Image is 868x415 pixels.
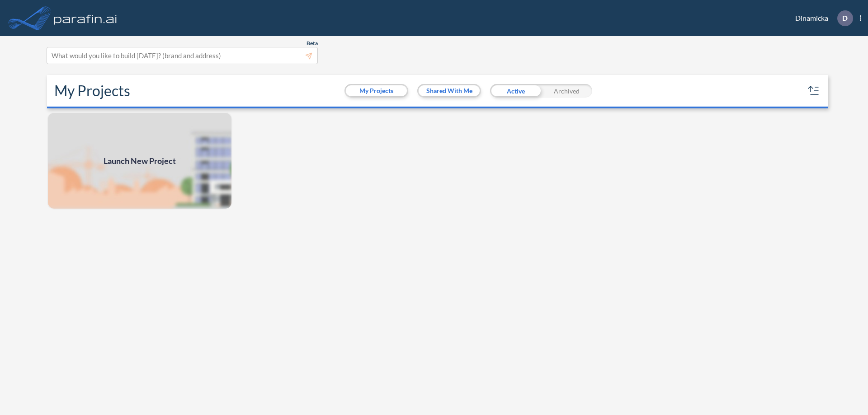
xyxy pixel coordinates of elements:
[54,82,130,99] h2: My Projects
[807,84,821,98] button: sort
[782,10,861,26] div: Dinamicka
[490,84,541,98] div: Active
[842,14,848,22] p: D
[47,112,232,210] img: add
[541,84,592,98] div: Archived
[346,85,407,96] button: My Projects
[52,9,119,27] img: logo
[104,155,176,167] span: Launch New Project
[419,85,480,96] button: Shared With Me
[307,40,318,47] span: Beta
[47,112,232,210] a: Launch New Project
